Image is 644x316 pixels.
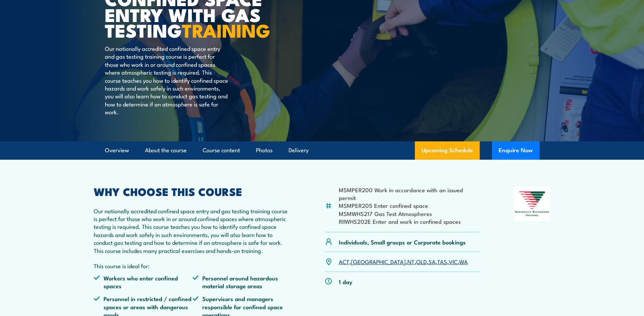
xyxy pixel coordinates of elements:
a: WA [459,257,468,265]
strong: TRAINING [182,16,270,44]
a: Course content [203,141,240,159]
li: Workers who enter confined spaces [94,274,193,290]
a: NT [407,257,415,265]
a: About the course [145,141,187,159]
p: , , , , , , , [339,258,468,265]
p: This course is ideal for: [94,262,292,270]
a: QLD [416,257,427,265]
a: SA [428,257,436,265]
li: MSMPER200 Work in accordance with an issued permit [339,186,481,202]
a: Upcoming Schedule [415,141,480,160]
img: Nationally Recognised Training logo. [514,186,551,221]
p: 1 day [339,278,352,285]
h2: WHY CHOOSE THIS COURSE [94,186,292,196]
li: Personnel around hazardous material storage areas [192,274,292,290]
a: TAS [437,257,447,265]
p: Our nationally accredited confined space entry and gas testing training course is perfect for tho... [105,44,229,116]
a: [GEOGRAPHIC_DATA] [351,257,406,265]
a: VIC [449,257,458,265]
li: MSMWHS217 Gas Test Atmospheres [339,210,481,217]
button: Enquire Now [492,141,539,160]
p: Our nationally accredited confined space entry and gas testing training course is perfect for tho... [94,207,292,254]
a: Overview [105,141,129,159]
li: RIIWHS202E Enter and work in confined spaces [339,217,481,225]
a: Delivery [289,141,309,159]
a: Photos [256,141,273,159]
p: Individuals, Small groups or Corporate bookings [339,238,466,246]
a: ACT [339,257,349,265]
li: MSMPER205 Enter confined space [339,201,481,209]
